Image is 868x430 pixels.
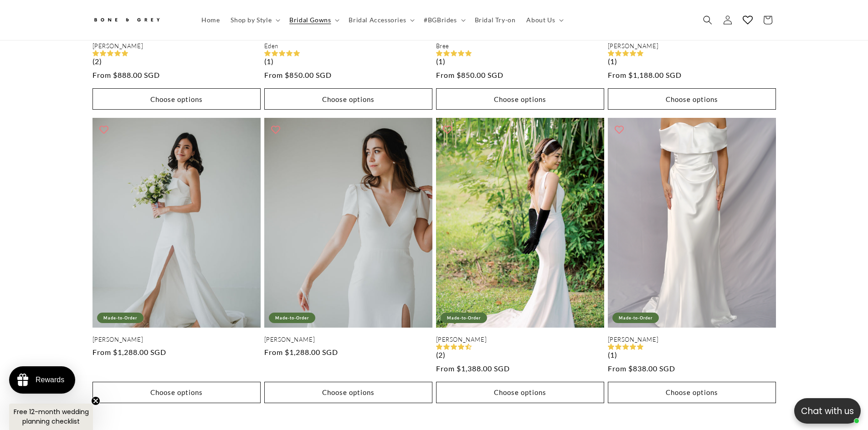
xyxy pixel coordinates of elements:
[343,10,418,30] summary: Bridal Accessories
[698,10,718,30] summary: Search
[436,382,604,403] button: Choose options
[91,396,100,405] button: Close teaser
[436,88,604,110] button: Choose options
[201,16,220,24] span: Home
[92,382,261,403] button: Choose options
[92,336,261,344] a: [PERSON_NAME]
[608,336,776,344] a: [PERSON_NAME]
[610,120,628,138] button: Add to wishlist
[436,336,604,344] a: [PERSON_NAME]
[475,16,516,24] span: Bridal Try-on
[264,42,432,50] a: Eden
[438,120,457,138] button: Add to wishlist
[424,16,457,24] span: #BGBrides
[794,405,861,418] p: Chat with us
[608,382,776,403] button: Choose options
[469,10,521,30] a: Bridal Try-on
[196,10,225,30] a: Home
[95,120,113,138] button: Add to wishlist
[231,16,272,24] span: Shop by Style
[264,382,432,403] button: Choose options
[264,88,432,110] button: Choose options
[418,10,469,30] summary: #BGBrides
[794,398,861,424] button: Open chatbox
[349,16,406,24] span: Bridal Accessories
[264,336,432,344] a: [PERSON_NAME]
[92,42,261,50] a: [PERSON_NAME]
[436,42,604,50] a: Bree
[92,88,261,110] button: Choose options
[289,16,331,24] span: Bridal Gowns
[608,42,776,50] a: [PERSON_NAME]
[521,10,567,30] summary: About Us
[526,16,555,24] span: About Us
[92,13,161,28] img: Bone and Grey Bridal
[9,404,93,430] div: Free 12-month wedding planning checklistClose teaser
[36,376,64,384] div: Rewards
[608,88,776,110] button: Choose options
[14,407,89,426] span: Free 12-month wedding planning checklist
[267,120,285,138] button: Add to wishlist
[284,10,343,30] summary: Bridal Gowns
[89,9,187,31] a: Bone and Grey Bridal
[225,10,284,30] summary: Shop by Style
